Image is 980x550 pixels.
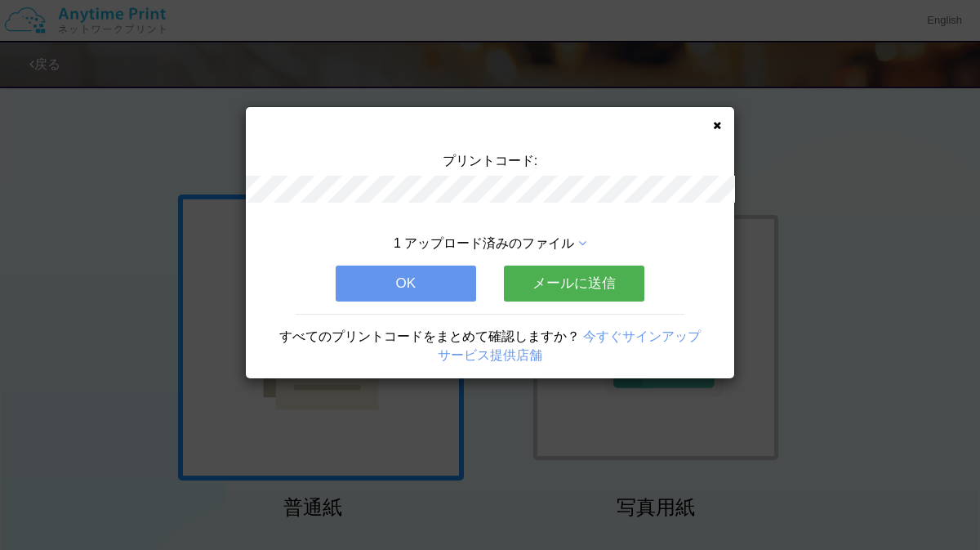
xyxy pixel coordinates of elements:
[394,236,574,250] span: 1 アップロード済みのファイル
[504,266,644,302] button: メールに送信
[583,329,701,343] a: 今すぐサインアップ
[336,266,476,302] button: OK
[438,348,542,362] a: サービス提供店舗
[279,329,580,343] span: すべてのプリントコードをまとめて確認しますか？
[443,154,537,168] span: プリントコード:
